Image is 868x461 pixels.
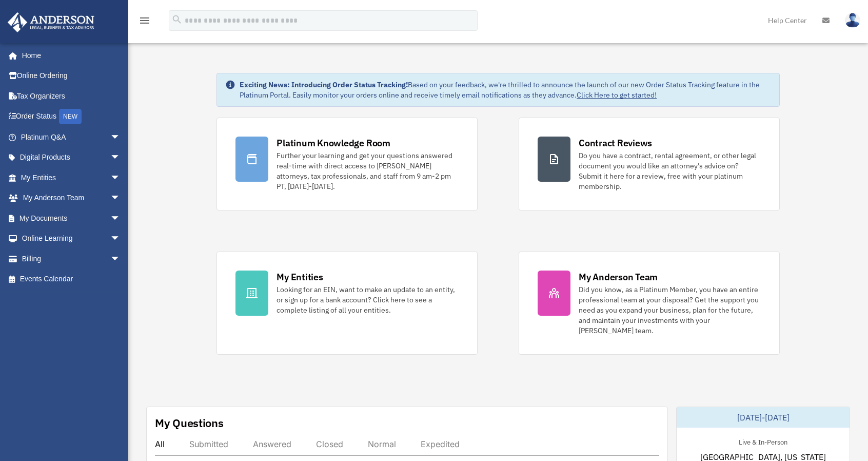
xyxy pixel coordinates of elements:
span: arrow_drop_down [110,208,131,229]
a: Order StatusNEW [7,106,136,127]
div: Based on your feedback, we're thrilled to announce the launch of our new Order Status Tracking fe... [240,80,771,100]
div: [DATE]-[DATE] [677,407,850,428]
div: Platinum Knowledge Room [277,137,390,149]
div: Looking for an EIN, want to make an update to an entity, or sign up for a bank account? Click her... [277,284,459,315]
div: Live & In-Person [731,436,796,447]
a: Digital Productsarrow_drop_down [7,147,136,168]
div: Closed [316,439,343,449]
div: NEW [59,109,82,124]
div: Did you know, as a Platinum Member, you have an entire professional team at your disposal? Get th... [579,284,761,336]
a: Platinum Q&Aarrow_drop_down [7,127,136,147]
div: All [155,439,165,449]
div: My Entities [277,271,323,283]
a: menu [139,18,151,27]
a: Online Learningarrow_drop_down [7,228,136,249]
a: Click Here to get started! [577,90,657,100]
a: Billingarrow_drop_down [7,248,136,269]
a: Online Ordering [7,66,136,86]
div: Expedited [421,439,460,449]
div: My Questions [155,415,224,431]
a: Platinum Knowledge Room Further your learning and get your questions answered real-time with dire... [216,118,478,210]
div: Contract Reviews [579,137,652,149]
a: My Anderson Team Did you know, as a Platinum Member, you have an entire professional team at your... [519,252,780,355]
span: arrow_drop_down [110,228,131,249]
span: arrow_drop_down [110,147,131,168]
a: My Entities Looking for an EIN, want to make an update to an entity, or sign up for a bank accoun... [216,252,478,355]
div: Submitted [189,439,228,449]
img: User Pic [845,13,860,28]
a: My Entitiesarrow_drop_down [7,167,136,188]
span: arrow_drop_down [110,188,131,209]
a: Events Calendar [7,269,136,290]
span: arrow_drop_down [110,167,131,188]
a: Home [7,45,131,66]
a: My Documentsarrow_drop_down [7,208,136,228]
i: menu [139,14,151,27]
div: Further your learning and get your questions answered real-time with direct access to [PERSON_NAM... [277,150,459,191]
strong: Exciting News: Introducing Order Status Tracking! [240,80,408,89]
div: Answered [253,439,291,449]
div: Normal [368,439,396,449]
span: arrow_drop_down [110,127,131,148]
span: arrow_drop_down [110,248,131,270]
img: Anderson Advisors Platinum Portal [5,12,97,32]
div: Do you have a contract, rental agreement, or other legal document you would like an attorney's ad... [579,150,761,191]
i: search [171,14,183,25]
a: Contract Reviews Do you have a contract, rental agreement, or other legal document you would like... [519,118,780,210]
a: My Anderson Teamarrow_drop_down [7,188,136,208]
div: My Anderson Team [579,271,658,283]
a: Tax Organizers [7,86,136,106]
